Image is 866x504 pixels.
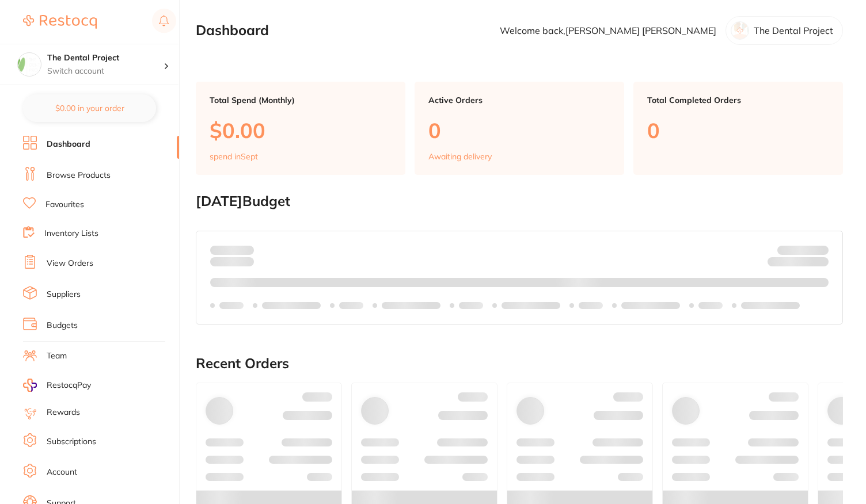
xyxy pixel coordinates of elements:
[196,193,843,209] h2: [DATE] Budget
[47,52,164,64] h4: The Dental Project
[47,289,81,300] a: Suppliers
[633,82,843,175] a: Total Completed Orders0
[47,139,90,150] a: Dashboard
[754,25,833,36] p: The Dental Project
[808,259,829,269] strong: $0.00
[382,301,440,310] p: Labels extended
[23,15,97,29] img: Restocq Logo
[18,53,41,76] img: The Dental Project
[23,94,156,122] button: $0.00 in your order
[44,228,98,239] a: Inventory Lists
[428,152,492,161] p: Awaiting delivery
[428,96,610,105] p: Active Orders
[698,301,723,310] p: Labels
[47,407,80,418] a: Rewards
[196,356,843,372] h2: Recent Orders
[777,245,829,254] p: Budget:
[647,96,829,105] p: Total Completed Orders
[647,119,829,142] p: 0
[47,66,164,77] p: Switch account
[428,119,610,142] p: 0
[500,25,716,36] p: Welcome back, [PERSON_NAME] [PERSON_NAME]
[47,380,91,391] span: RestocqPay
[210,152,258,161] p: spend in Sept
[47,320,78,331] a: Budgets
[196,22,269,39] h2: Dashboard
[234,245,254,255] strong: $0.00
[45,199,84,211] a: Favourites
[741,301,800,310] p: Labels extended
[23,379,91,392] a: RestocqPay
[806,245,829,255] strong: $NaN
[219,301,244,310] p: Labels
[47,436,96,448] a: Subscriptions
[23,379,37,392] img: RestocqPay
[502,301,560,310] p: Labels extended
[579,301,603,310] p: Labels
[23,9,97,35] a: Restocq Logo
[210,245,254,254] p: Spent:
[47,350,67,362] a: Team
[196,82,405,175] a: Total Spend (Monthly)$0.00spend inSept
[210,255,254,269] p: month
[262,301,321,310] p: Labels extended
[459,301,483,310] p: Labels
[339,301,363,310] p: Labels
[47,170,111,181] a: Browse Products
[47,467,77,478] a: Account
[47,258,93,269] a: View Orders
[210,96,392,105] p: Total Spend (Monthly)
[621,301,680,310] p: Labels extended
[768,255,829,269] p: Remaining:
[210,119,392,142] p: $0.00
[415,82,624,175] a: Active Orders0Awaiting delivery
